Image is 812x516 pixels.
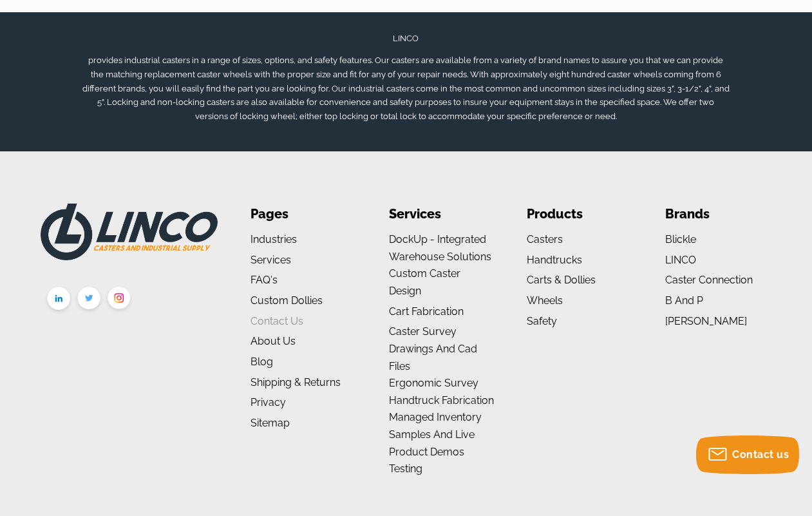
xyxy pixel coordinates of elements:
li: Services [389,204,495,225]
a: Custom Dollies [250,294,323,307]
a: Blickle [665,233,696,245]
li: Brands [665,204,771,225]
a: Casters [527,233,563,245]
a: Blog [250,356,273,368]
a: Industries [250,233,297,245]
a: Wheels [527,294,563,307]
a: Drawings and Cad Files [389,343,477,372]
span: LINCO [393,33,419,43]
a: Samples and Live Product Demos [389,428,475,458]
a: Testing [389,463,422,475]
p: provides industrial casters in a range of sizes, options, and safety features. Our casters are av... [81,53,731,123]
a: Cart Fabrication [389,305,464,318]
a: Ergonomic Survey [389,377,478,389]
a: Managed Inventory [389,411,482,423]
img: instagram.png [104,284,135,316]
a: About us [250,335,296,347]
a: Sitemap [250,417,290,429]
a: Safety [527,315,557,327]
li: Pages [250,204,357,225]
li: Products [527,204,633,225]
a: Contact Us [250,315,303,327]
img: twitter.png [74,284,104,316]
span: Contact us [732,448,789,461]
a: [PERSON_NAME] [665,315,747,327]
a: Carts & Dollies [527,274,596,286]
a: B and P [665,294,703,307]
a: Handtruck Fabrication [389,394,494,406]
a: DockUp - Integrated Warehouse Solutions [389,233,491,263]
a: Services [250,254,291,266]
a: Privacy [250,396,286,408]
a: Caster Connection [665,274,753,286]
a: LINCO [665,254,696,266]
img: LINCO CASTERS & INDUSTRIAL SUPPLY [41,204,218,260]
button: Contact us [696,435,799,474]
a: Shipping & Returns [250,376,341,388]
a: FAQ's [250,274,278,286]
img: linkedin.png [44,284,74,316]
a: Custom Caster Design [389,267,460,297]
a: Handtrucks [527,254,582,266]
a: Caster Survey [389,325,457,338]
